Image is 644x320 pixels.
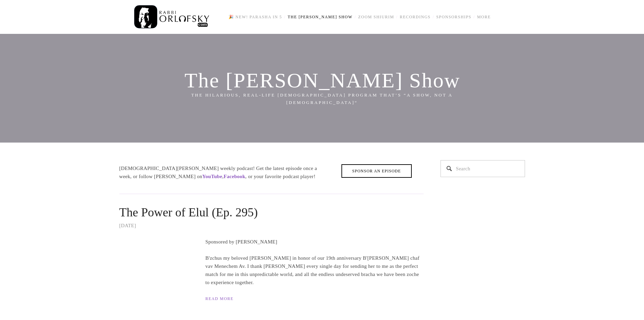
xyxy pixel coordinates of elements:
p: B'zchus my beloved [PERSON_NAME] in honor of our 19th anniversary B'[PERSON_NAME] chaf vav Menech... [119,254,424,286]
a: Recordings [398,13,433,21]
h1: The [PERSON_NAME] Show [119,70,526,91]
span: / [433,15,434,19]
a: The Power of Elul (Ep. 295) [119,206,258,219]
a: 🎉 NEW! Parasha in 5 [226,13,284,21]
img: RabbiOrlofsky.com [134,4,210,30]
p: [DEMOGRAPHIC_DATA][PERSON_NAME] weekly podcast! Get the latest episode once a week, or follow [PE... [119,164,424,180]
a: Zoom Shiurim [356,13,396,21]
span: / [473,15,475,19]
p: Sponsored by [PERSON_NAME] [119,238,424,246]
a: Read More [206,296,234,301]
a: Sponsorships [434,13,473,21]
a: More [475,13,493,21]
a: Facebook [223,174,245,179]
span: / [396,15,398,19]
span: / [355,15,356,19]
a: [DATE] [119,223,136,228]
p: The hilarious, real-life [DEMOGRAPHIC_DATA] program that’s “a show, not a [DEMOGRAPHIC_DATA]“ [160,91,484,107]
div: Sponsor an Episode [341,164,412,178]
input: Search [440,160,525,177]
a: The [PERSON_NAME] Show [286,13,355,21]
span: / [284,15,286,19]
a: YouTube [202,174,222,179]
